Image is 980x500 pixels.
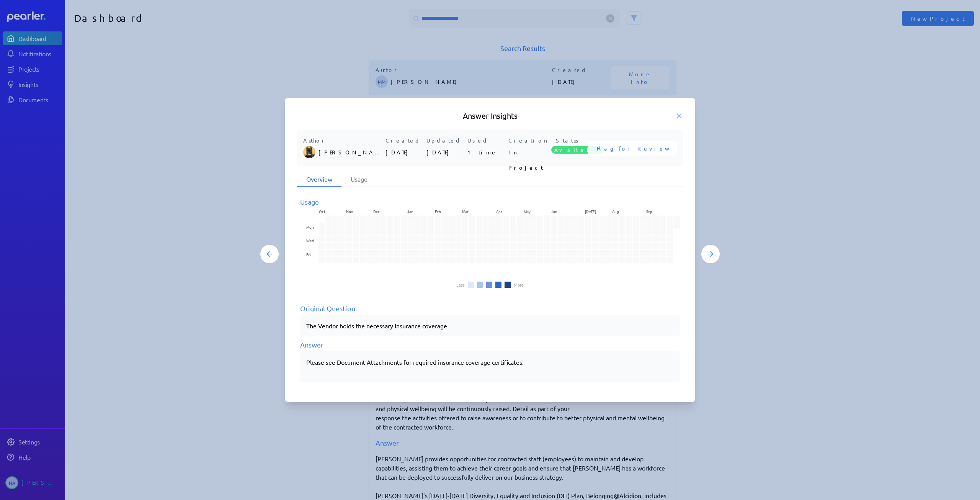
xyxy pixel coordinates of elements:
[467,136,505,144] p: Used
[551,208,557,214] text: Jun
[300,197,680,207] div: Usage
[496,208,502,214] text: Apr
[297,172,341,187] li: Overview
[306,238,314,244] text: Wed
[426,136,464,144] p: Updated
[385,136,423,144] p: Created
[300,339,680,350] div: Answer
[701,245,720,263] button: Next Answer
[550,136,588,144] p: Status
[435,208,441,214] text: Feb
[300,303,680,313] div: Original Question
[306,224,314,230] text: Mon
[373,208,380,214] text: Dec
[612,208,619,214] text: Aug
[467,144,505,160] p: 1 time
[303,146,315,158] img: Tung Nguyen
[306,357,674,367] p: Please see Document Attachments for required insurance coverage certificates.
[346,208,353,214] text: Nov
[508,144,546,160] p: In Project
[585,208,596,214] text: [DATE]
[407,208,413,214] text: Jan
[597,144,668,152] span: Flag for Review
[588,141,677,156] button: Flag for Review
[508,136,546,144] p: Creation
[319,208,325,214] text: Oct
[306,251,310,257] text: Fri
[426,144,464,160] p: [DATE]
[462,208,469,214] text: Mar
[551,146,604,154] span: Available
[341,172,377,187] li: Usage
[514,282,524,287] li: More
[646,208,652,214] text: Sep
[297,110,683,121] h5: Answer Insights
[306,321,674,330] p: The Vendor holds the necessary Insurance coverage
[303,136,382,144] p: Author
[260,245,279,263] button: Previous Answer
[318,144,382,160] p: [PERSON_NAME]
[524,208,531,214] text: May
[456,282,465,287] li: Less
[385,144,423,160] p: [DATE]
